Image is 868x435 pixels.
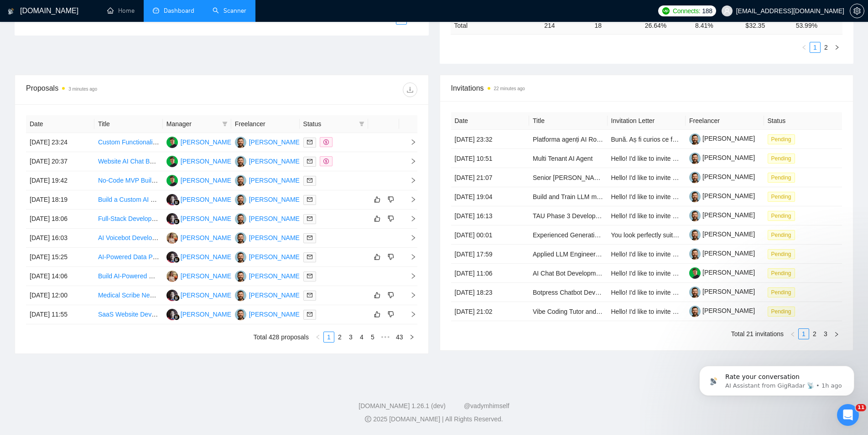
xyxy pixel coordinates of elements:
img: gigradar-bm.png [173,256,180,263]
button: left [385,14,396,25]
a: [PERSON_NAME] [689,211,755,219]
a: Medical Scribe Needed for AI Development [98,292,220,299]
img: c1-JWQDXWEy3CnA6sRtFzzU22paoDq5cZnWyBNc3HWqwvuW0qNnjm1CMP-YmbEEtPC [689,229,701,241]
img: SS [166,194,178,205]
th: Status [764,112,842,130]
li: Next Page [407,14,418,25]
div: [PERSON_NAME] [249,194,301,205]
img: c1-JWQDXWEy3CnA6sRtFzzU22paoDq5cZnWyBNc3HWqwvuW0qNnjm1CMP-YmbEEtPC [689,248,701,260]
td: [DATE] 19:04 [451,187,530,206]
a: Senior [PERSON_NAME] (5+ years experience) [533,174,669,181]
img: gigradar-bm.png [173,199,180,205]
a: Pending [768,269,799,276]
iframe: Intercom live chat [837,404,859,426]
a: VK[PERSON_NAME] [235,253,301,260]
span: Pending [768,134,795,144]
a: Pending [768,193,799,200]
img: VK [235,271,246,282]
a: VK[PERSON_NAME] [235,310,301,317]
button: dislike [385,194,396,205]
th: Date [26,115,94,133]
td: [DATE] 10:51 [451,149,530,168]
div: Proposals [26,82,222,97]
img: VK [235,156,246,167]
a: No-Code MVP Builder - Real Estate SaaS [98,177,217,184]
a: SS[PERSON_NAME] [166,215,233,222]
img: c1-JWQDXWEy3CnA6sRtFzzU22paoDq5cZnWyBNc3HWqwvuW0qNnjm1CMP-YmbEEtPC [689,306,701,317]
iframe: Intercom notifications message [686,347,868,410]
a: 1 [810,42,820,52]
span: mail [307,292,312,298]
a: AI Voicebot Developer Needed [98,234,185,241]
span: Bună. Aș fi curios ce fel de agenți AI poți produce și să discutăm despre o colaborare. [611,136,852,143]
img: c1-JWQDXWEy3CnA6sRtFzzU22paoDq5cZnWyBNc3HWqwvuW0qNnjm1CMP-YmbEEtPC [689,191,701,202]
a: 3 [821,329,831,339]
a: SS[PERSON_NAME] [166,310,233,317]
img: AV [166,232,178,244]
span: like [374,215,380,222]
a: [PERSON_NAME] [689,173,755,180]
button: like [372,290,383,301]
span: download [403,86,417,93]
span: 11 [856,404,866,411]
span: right [403,235,416,241]
img: Profile image for AI Assistant from GigRadar 📡 [21,27,35,42]
a: [PERSON_NAME] [689,250,755,257]
div: [PERSON_NAME] [249,175,301,185]
td: Total [451,16,541,34]
img: c1-JWQDXWEy3CnA6sRtFzzU22paoDq5cZnWyBNc3HWqwvuW0qNnjm1CMP-YmbEEtPC [689,133,701,145]
a: Pending [768,212,799,219]
td: Applied LLM Engineer (Prompt Specialist) [529,245,608,264]
span: like [374,292,380,299]
a: Pending [768,231,799,238]
button: dislike [385,290,396,301]
span: right [834,332,839,337]
a: VK[PERSON_NAME] [235,157,301,164]
span: left [801,45,807,50]
div: [PERSON_NAME] [249,290,301,300]
td: 26.64 % [641,16,691,34]
a: [PERSON_NAME] [689,154,755,161]
a: [PERSON_NAME] [689,135,755,142]
button: right [832,42,842,53]
span: filter [220,117,229,131]
td: [DATE] 16:03 [26,229,94,248]
td: [DATE] 18:23 [451,283,530,302]
span: filter [222,121,228,127]
a: Full-Stack Developer Needed for AI YouTube Thumbnail SaaS (MVP) [98,215,294,222]
a: Build a Custom AI Solution Similar to NextTownAI [98,196,238,203]
span: right [403,254,416,260]
img: VK [235,290,246,301]
a: VK[PERSON_NAME] [235,215,301,222]
button: left [799,42,810,53]
td: AI Voicebot Developer Needed [94,229,163,248]
span: dislike [388,253,394,261]
div: [PERSON_NAME] [181,271,233,281]
td: [DATE] 18:06 [26,210,94,229]
span: right [403,177,416,184]
td: Website AI Chat Bot (Phones and Desktops) [94,152,163,171]
li: Previous Page [799,42,810,53]
a: Pending [768,288,799,296]
div: [PERSON_NAME] [249,233,301,243]
div: [PERSON_NAME] [249,271,301,281]
span: user [724,8,730,14]
td: [DATE] 15:25 [26,248,94,267]
span: Pending [768,211,795,221]
span: dislike [388,311,394,318]
img: c1-JWQDXWEy3CnA6sRtFzzU22paoDq5cZnWyBNc3HWqwvuW0qNnjm1CMP-YmbEEtPC [689,172,701,183]
span: mail [307,178,312,183]
td: [DATE] 00:01 [451,225,530,245]
span: Pending [768,154,795,164]
td: No-Code MVP Builder - Real Estate SaaS [94,171,163,190]
td: [DATE] 23:32 [451,130,530,149]
button: dislike [385,251,396,262]
span: Pending [768,249,795,259]
a: MB[PERSON_NAME] [166,157,233,164]
td: Senior Django Developer (5+ years experience) [529,168,608,187]
td: Medical Scribe Needed for AI Development [94,286,163,305]
span: Pending [768,307,795,317]
img: c1CkLHUIwD5Ucvm7oiXNAph9-NOmZLZpbVsUrINqn_V_EzHsJW7P7QxldjUFcJOdWX [689,267,701,279]
img: c1-JWQDXWEy3CnA6sRtFzzU22paoDq5cZnWyBNc3HWqwvuW0qNnjm1CMP-YmbEEtPC [689,153,701,164]
img: SS [166,251,178,263]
